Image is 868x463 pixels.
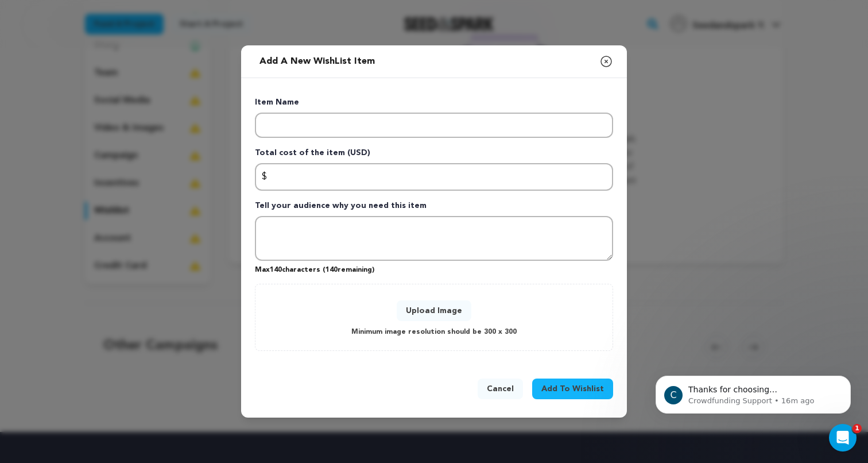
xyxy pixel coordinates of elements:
[532,379,613,399] button: Add To Wishlist
[255,97,613,113] p: Item Name
[255,113,613,138] input: Enter item name
[829,424,857,452] iframe: Intercom live chat
[541,383,604,395] span: Add To Wishlist
[351,326,517,339] p: Minimum image resolution should be 300 x 300
[255,147,613,163] p: Total cost of the item (USD)
[255,216,613,261] textarea: Tell your audience why you need this item
[638,352,868,432] iframe: Intercom notifications message
[255,50,379,73] h2: Add a new WishList item
[397,300,471,321] button: Upload Image
[325,267,338,273] span: 140
[852,424,862,433] span: 1
[255,163,613,191] input: Enter total cost of the item
[478,379,523,399] button: Cancel
[262,170,267,184] span: $
[255,261,613,275] p: Max characters ( remaining)
[270,267,282,273] span: 140
[255,200,613,216] p: Tell your audience why you need this item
